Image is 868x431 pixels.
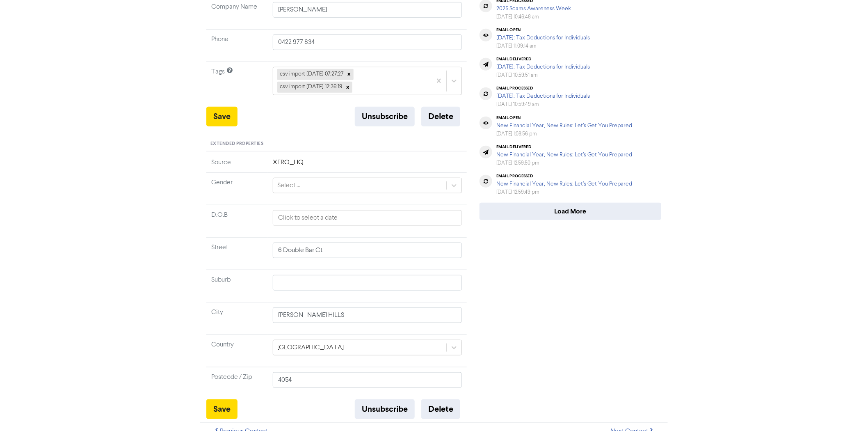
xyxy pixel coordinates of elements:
td: Street [206,238,268,270]
div: csv import [DATE] 07:27:27 [277,69,345,80]
td: D.O.B [206,205,268,238]
td: Source [206,158,268,173]
td: Gender [206,173,268,205]
div: [DATE] 12:59:50 pm [496,159,632,167]
a: [DATE]: Tax Deductions for Individuals [496,64,590,70]
div: email delivered [496,144,632,149]
div: email processed [496,174,632,179]
div: Select ... [277,181,300,190]
td: Suburb [206,270,268,303]
div: [DATE] 12:59:49 pm [496,188,632,196]
td: Phone [206,30,268,62]
button: Delete [421,107,460,126]
iframe: Chat Widget [827,392,868,431]
div: csv import [DATE] 12:36:19 [277,82,343,92]
button: Save [206,107,238,126]
div: Extended Properties [206,136,467,152]
a: New Financial Year, New Rules: Let’s Get You Prepared [496,152,632,158]
button: Load More [480,203,661,220]
div: [DATE] 10:59:51 am [496,71,590,79]
div: [DATE] 10:59:49 am [496,101,590,108]
a: [DATE]: Tax Deductions for Individuals [496,93,590,99]
td: XERO_HQ [268,158,467,173]
a: New Financial Year, New Rules: Let’s Get You Prepared [496,123,632,128]
td: Tags [206,62,268,107]
div: [GEOGRAPHIC_DATA] [277,343,344,353]
div: [DATE] 1:08:56 pm [496,130,632,138]
a: 2025 Scams Awareness Week [496,6,571,11]
div: email delivered [496,57,590,62]
button: Save [206,399,238,419]
a: [DATE]: Tax Deductions for Individuals [496,35,590,41]
div: email open [496,28,590,32]
button: Delete [421,399,460,419]
div: [DATE] 11:09:14 am [496,42,590,50]
td: City [206,303,268,335]
button: Unsubscribe [355,107,415,126]
td: Postcode / Zip [206,367,268,400]
div: [DATE] 10:46:48 am [496,13,571,21]
a: New Financial Year, New Rules: Let’s Get You Prepared [496,181,632,187]
div: email open [496,115,632,120]
button: Unsubscribe [355,399,415,419]
input: Click to select a date [273,210,462,226]
div: email processed [496,86,590,91]
td: Country [206,335,268,367]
